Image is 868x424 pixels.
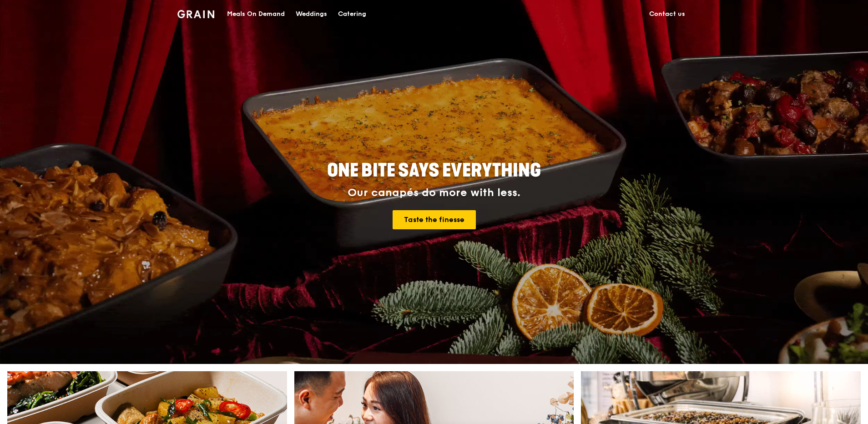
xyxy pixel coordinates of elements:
[333,0,372,28] a: Catering
[393,210,476,229] a: Taste the finesse
[270,187,598,199] div: Our canapés do more with less.
[177,10,214,18] img: Grain
[227,0,285,28] div: Meals On Demand
[327,160,541,182] span: ONE BITE SAYS EVERYTHING
[296,0,327,28] div: Weddings
[338,0,366,28] div: Catering
[644,0,691,28] a: Contact us
[290,0,333,28] a: Weddings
